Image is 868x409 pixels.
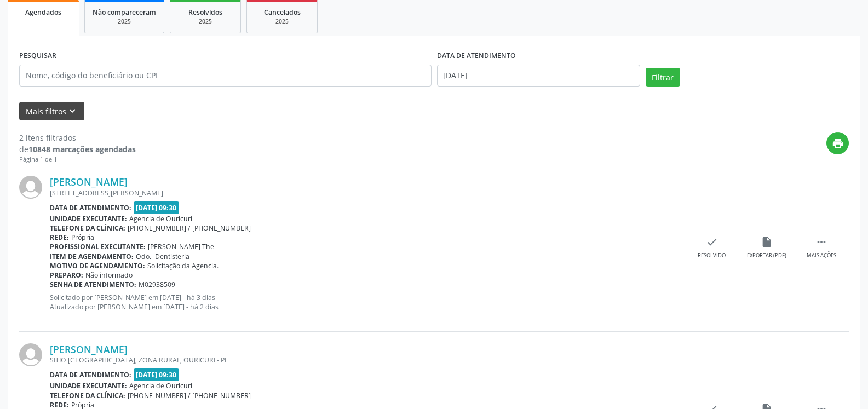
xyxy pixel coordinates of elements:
[128,223,251,233] span: [PHONE_NUMBER] / [PHONE_NUMBER]
[19,102,84,121] button: Mais filtroskeyboard_arrow_down
[50,242,146,251] b: Profissional executante:
[188,8,222,17] span: Resolvidos
[19,65,432,87] input: Nome, código do beneficiário ou CPF
[646,68,680,87] button: Filtrar
[136,252,189,261] span: Odo.- Dentisteria
[50,370,131,379] b: Data de atendimento:
[93,18,156,26] div: 2025
[19,48,56,65] label: PESQUISAR
[706,236,718,248] i: check
[50,214,127,223] b: Unidade executante:
[50,381,127,390] b: Unidade executante:
[19,176,42,199] img: img
[50,270,83,280] b: Preparo:
[134,368,180,381] span: [DATE] 09:30
[134,201,180,214] span: [DATE] 09:30
[148,242,214,251] span: [PERSON_NAME] The
[832,137,844,149] i: print
[50,233,69,242] b: Rede:
[147,261,219,270] span: Solicitação da Agencia.
[437,48,516,65] label: DATA DE ATENDIMENTO
[71,233,94,242] span: Própria
[807,252,836,260] div: Mais ações
[129,381,192,390] span: Agencia de Ouricuri
[50,293,685,312] p: Solicitado por [PERSON_NAME] em [DATE] - há 3 dias Atualizado por [PERSON_NAME] em [DATE] - há 2 ...
[19,143,136,155] div: de
[93,8,156,17] span: Não compareceram
[85,270,133,280] span: Não informado
[50,355,685,365] div: SITIO [GEOGRAPHIC_DATA], ZONA RURAL, OURICURI - PE
[698,252,726,260] div: Resolvido
[139,280,175,289] span: M02938509
[50,252,134,261] b: Item de agendamento:
[19,132,136,143] div: 2 itens filtrados
[50,280,136,289] b: Senha de atendimento:
[50,261,145,270] b: Motivo de agendamento:
[826,132,849,154] button: print
[19,155,136,164] div: Página 1 de 1
[761,236,773,248] i: insert_drive_file
[178,18,233,26] div: 2025
[25,8,61,17] span: Agendados
[50,188,685,198] div: [STREET_ADDRESS][PERSON_NAME]
[129,214,192,223] span: Agencia de Ouricuri
[19,343,42,366] img: img
[66,105,78,117] i: keyboard_arrow_down
[264,8,301,17] span: Cancelados
[28,144,136,154] strong: 10848 marcações agendadas
[50,343,128,355] a: [PERSON_NAME]
[50,223,125,233] b: Telefone da clínica:
[50,391,125,400] b: Telefone da clínica:
[815,236,827,248] i: 
[747,252,786,260] div: Exportar (PDF)
[128,391,251,400] span: [PHONE_NUMBER] / [PHONE_NUMBER]
[255,18,309,26] div: 2025
[50,203,131,212] b: Data de atendimento:
[50,176,128,188] a: [PERSON_NAME]
[437,65,640,87] input: Selecione um intervalo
